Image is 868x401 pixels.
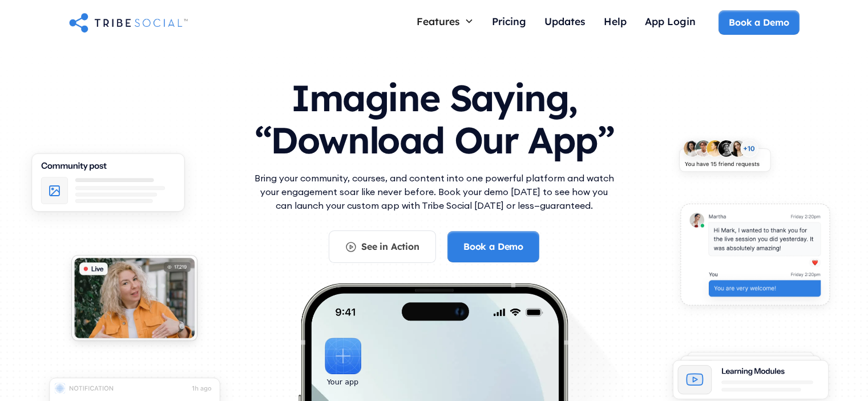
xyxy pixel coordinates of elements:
div: Help [604,15,627,27]
a: See in Action [329,230,436,262]
div: Pricing [492,15,526,27]
a: App Login [636,10,705,35]
a: Help [595,10,636,35]
div: Your app [327,376,358,388]
img: An illustration of chat [668,195,842,321]
a: Book a Demo [718,10,799,34]
div: Updates [544,15,586,27]
h1: Imagine Saying, “Download Our App” [252,66,617,167]
div: App Login [645,15,696,27]
a: Updates [535,10,595,35]
a: Book a Demo [447,231,539,262]
div: See in Action [361,240,419,253]
img: An illustration of Live video [60,247,208,355]
div: Features [407,10,483,32]
div: Features [417,15,460,27]
img: An illustration of Community Feed [17,143,199,230]
a: home [69,11,188,34]
img: An illustration of New friends requests [668,132,781,185]
a: Pricing [483,10,535,35]
p: Bring your community, courses, and content into one powerful platform and watch your engagement s... [252,171,617,212]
